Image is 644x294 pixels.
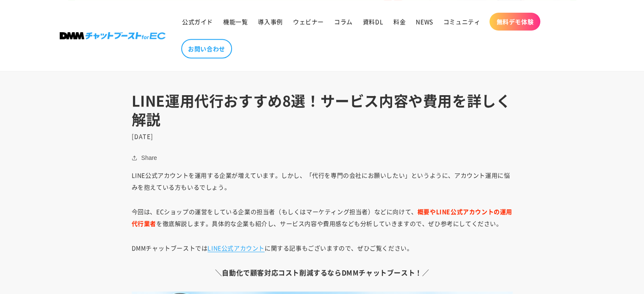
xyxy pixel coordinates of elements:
b: ＼自動化で顧客対応コスト削減するならDMMチャットブースト！／ [215,267,429,278]
a: 無料デモ体験 [489,13,540,30]
a: NEWS [411,13,438,30]
time: [DATE] [132,132,154,140]
span: 資料DL [363,18,383,25]
span: 無料デモ体験 [496,18,533,25]
span: 機能一覧 [223,18,248,25]
a: 機能一覧 [218,13,253,30]
b: 概要やLINE公式アカウントの運用代行業者 [132,207,512,228]
a: 料金 [388,13,411,30]
img: 株式会社DMM Boost [60,32,166,39]
a: 公式ガイド [177,13,218,30]
a: 導入事例 [253,13,287,30]
a: コラム [329,13,358,30]
p: DMMチャットブーストでは に関する記事もございますので、ぜひご覧ください。 [132,242,513,254]
p: LINE公式アカウントを運用する企業が増えています。しかし、「代行を専門の会社にお願いしたい」というように、アカウント運用に悩みを抱えている方もいるでしょう。 [132,169,513,193]
a: コミュニティ [438,13,486,30]
a: ウェビナー [288,13,329,30]
p: 今回は、ECショップの運営をしている企業の担当者（もしくはマーケティング担当者）などに向けて、 を徹底解説します。具体的な企業も紹介し、サービス内容や費用感なども分析していきますので、ぜひ参考に... [132,206,513,229]
span: ウェビナー [293,18,324,25]
span: NEWS [416,18,433,25]
span: 料金 [393,18,406,25]
a: お問い合わせ [181,39,232,58]
span: 公式ガイド [182,18,213,25]
span: 導入事例 [258,18,282,25]
a: LINE公式アカウント [207,244,265,252]
span: お問い合わせ [188,45,225,52]
a: 資料DL [358,13,388,30]
h1: LINE運用代行おすすめ8選！サービス内容や費用を詳しく解説 [132,91,513,129]
span: コミュニティ [443,18,481,25]
button: Share [132,153,160,163]
span: コラム [334,18,353,25]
